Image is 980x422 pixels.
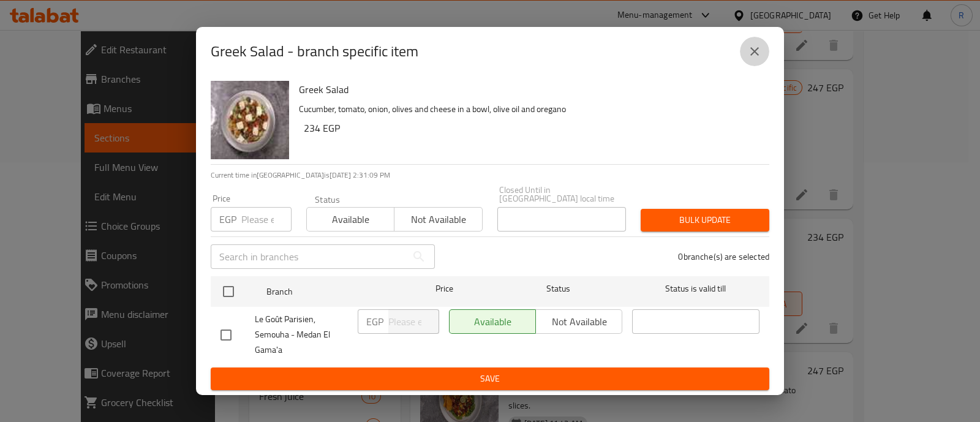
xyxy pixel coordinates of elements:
[211,170,769,181] p: Current time in [GEOGRAPHIC_DATA] is [DATE] 2:31:09 PM
[299,102,759,117] p: Cucumber, tomato, onion, olives and cheese in a bowl, olive oil and oregano
[366,314,383,329] p: EGP
[221,371,759,386] span: Save
[306,207,394,232] button: Available
[394,207,482,232] button: Not available
[388,309,439,334] input: Please enter price
[399,211,477,228] span: Not available
[495,281,622,296] span: Status
[241,207,292,232] input: Please enter price
[632,281,759,296] span: Status is valid till
[304,119,759,137] h6: 234 EGP
[266,284,394,300] span: Branch
[211,367,769,390] button: Save
[211,81,289,159] img: Greek Salad
[641,209,769,232] button: Bulk update
[740,37,769,66] button: close
[211,42,418,61] h2: Greek Salad - branch specific item
[219,212,236,227] p: EGP
[211,244,407,269] input: Search in branches
[255,312,348,358] span: Le Goût Parisien, Semouha - Medan El Gama'a
[312,211,390,228] span: Available
[404,281,485,296] span: Price
[678,251,769,263] p: 0 branche(s) are selected
[650,213,759,228] span: Bulk update
[299,81,759,98] h6: Greek Salad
